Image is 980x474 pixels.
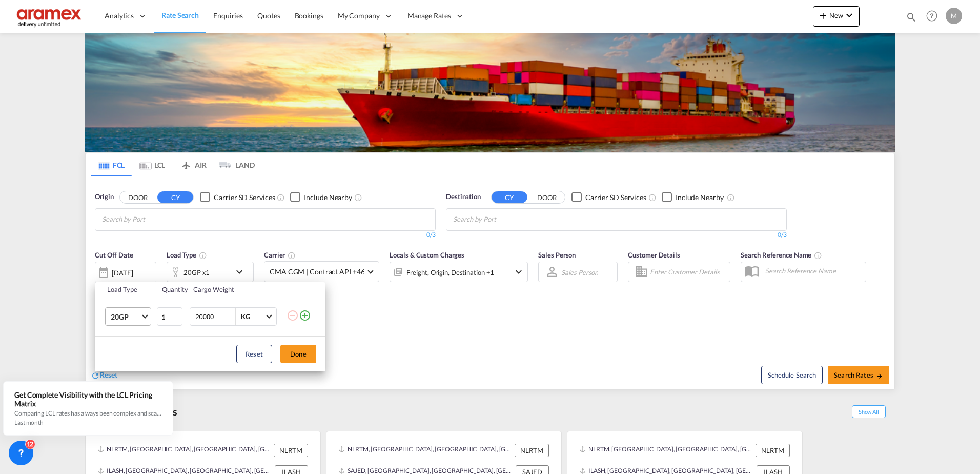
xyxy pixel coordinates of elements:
md-icon: icon-plus-circle-outline [299,309,311,322]
div: Cargo Weight [193,285,280,294]
md-select: Choose: 20GP [105,307,151,326]
th: Quantity [156,282,188,297]
input: Qty [157,307,182,326]
md-icon: icon-minus-circle-outline [287,309,299,322]
div: KG [241,312,250,321]
span: 20GP [111,312,140,322]
button: Done [280,345,316,363]
button: Reset [236,345,272,363]
th: Load Type [95,282,156,297]
input: Enter Weight [194,308,235,325]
